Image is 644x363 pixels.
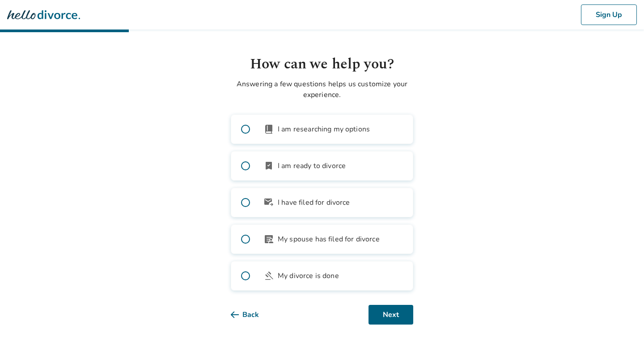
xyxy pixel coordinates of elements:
[263,197,274,208] span: outgoing_mail
[278,234,380,245] span: My spouse has filed for divorce
[278,197,350,208] span: I have filed for divorce
[231,305,273,325] button: Back
[263,234,274,245] span: article_person
[263,124,274,135] span: book_2
[369,305,413,325] button: Next
[231,54,413,75] h1: How can we help you?
[231,79,413,100] p: Answering a few questions helps us customize your experience.
[263,270,274,281] span: gavel
[581,4,637,25] button: Sign Up
[278,124,370,135] span: I am researching my options
[278,160,346,171] span: I am ready to divorce
[278,270,339,281] span: My divorce is done
[263,160,274,171] span: bookmark_check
